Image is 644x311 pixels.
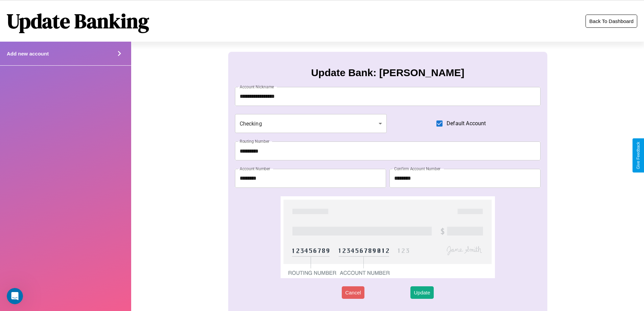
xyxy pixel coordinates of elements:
[447,119,486,128] span: Default Account
[240,84,274,90] label: Account Nickname
[394,166,440,172] label: Confirm Account Number
[235,114,387,133] div: Checking
[7,51,49,57] h4: Add new account
[240,138,269,144] label: Routing Number
[7,7,149,35] h1: Update Banking
[586,15,637,28] button: Back To Dashboard
[342,286,364,299] button: Cancel
[311,67,464,79] h3: Update Bank: [PERSON_NAME]
[240,166,270,172] label: Account Number
[7,288,23,304] iframe: Intercom live chat
[410,286,433,299] button: Update
[636,142,641,169] div: Give Feedback
[281,196,495,278] img: check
